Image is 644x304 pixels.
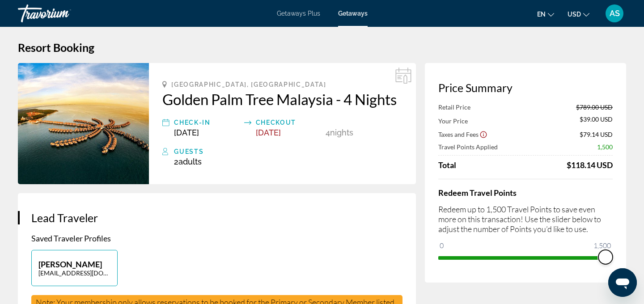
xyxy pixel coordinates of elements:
[479,130,487,138] button: Show Taxes and Fees disclaimer
[598,250,613,264] span: ngx-slider
[31,233,402,243] p: Saved Traveler Profiles
[592,240,612,251] span: 1,500
[256,117,321,128] div: Checkout
[277,10,320,17] a: Getaways Plus
[174,117,239,128] div: Check-In
[580,131,613,138] span: $79.14 USD
[162,90,402,108] a: Golden Palm Tree Malaysia - 4 Nights
[18,2,107,25] a: Travorium
[568,8,589,21] button: Change currency
[174,146,402,157] div: Guests
[438,204,613,234] p: Redeem up to 1,500 Travel Points to save even more on this transaction! Use the slider below to a...
[438,160,456,170] span: Total
[178,157,202,166] span: Adults
[174,128,199,137] span: [DATE]
[31,250,118,286] button: [PERSON_NAME][EMAIL_ADDRESS][DOMAIN_NAME]
[610,9,620,18] span: AS
[330,128,353,137] span: Nights
[580,115,613,125] span: $39.00 USD
[537,11,546,18] span: en
[438,131,479,138] span: Taxes and Fees
[174,157,202,166] span: 2
[438,130,487,139] button: Show Taxes and Fees breakdown
[438,103,470,111] span: Retail Price
[326,128,330,137] span: 4
[438,256,613,258] ngx-slider: ngx-slider
[597,143,613,151] span: 1,500
[438,117,468,125] span: Your Price
[576,103,613,111] span: $789.00 USD
[438,240,445,251] span: 0
[438,188,613,198] h4: Redeem Travel Points
[18,41,626,54] h1: Resort Booking
[338,10,368,17] a: Getaways
[38,259,110,269] p: [PERSON_NAME]
[38,269,110,277] p: [EMAIL_ADDRESS][DOMAIN_NAME]
[608,268,637,297] iframe: Button to launch messaging window
[31,211,402,224] h3: Lead Traveler
[567,160,613,170] div: $118.14 USD
[256,128,281,137] span: [DATE]
[438,143,498,151] span: Travel Points Applied
[171,81,326,88] span: [GEOGRAPHIC_DATA], [GEOGRAPHIC_DATA]
[537,8,554,21] button: Change language
[438,81,613,94] h3: Price Summary
[603,4,626,23] button: User Menu
[568,11,581,18] span: USD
